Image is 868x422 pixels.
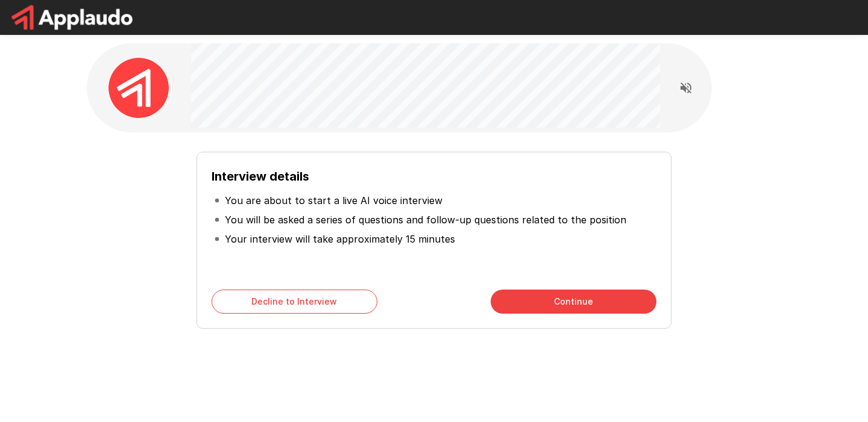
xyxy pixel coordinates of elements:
button: Read questions aloud [674,76,698,100]
img: applaudo_avatar.png [108,58,169,118]
button: Continue [491,290,656,314]
p: You are about to start a live AI voice interview [225,193,442,208]
b: Interview details [212,169,309,184]
p: Your interview will take approximately 15 minutes [225,232,455,246]
button: Decline to Interview [212,290,377,314]
p: You will be asked a series of questions and follow-up questions related to the position [225,213,626,227]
